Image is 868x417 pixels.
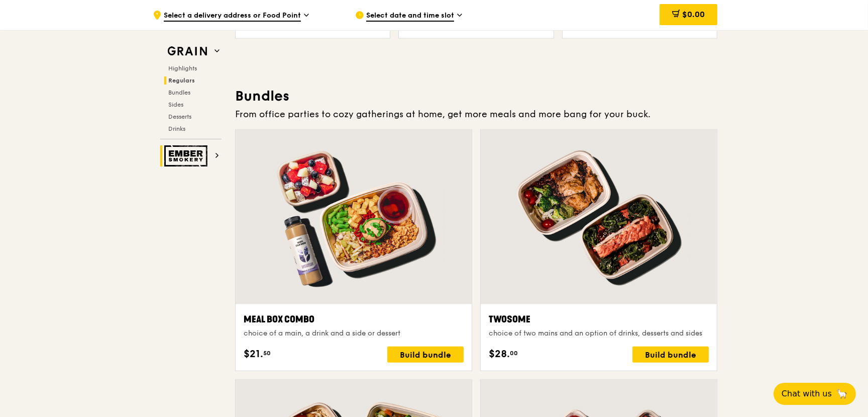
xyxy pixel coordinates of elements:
span: $28. [489,347,510,362]
div: Build bundle [387,347,464,363]
div: Add [661,14,709,30]
span: Highlights [168,65,197,72]
span: $21. [244,347,263,362]
div: choice of a main, a drink and a side or dessert [244,328,464,339]
span: 🦙 [836,388,848,400]
span: Sides [168,101,183,108]
span: Desserts [168,113,191,120]
div: Add [497,14,546,30]
img: Grain web logo [164,42,210,60]
div: Build bundle [632,347,709,363]
span: 50 [263,349,271,357]
span: Chat with us [782,388,832,400]
span: Bundles [168,89,190,96]
div: choice of two mains and an option of drinks, desserts and sides [489,328,709,339]
span: Select date and time slot [366,11,454,22]
span: Select a delivery address or Food Point [164,11,301,22]
div: Twosome [489,312,709,326]
span: Regulars [168,77,195,84]
h3: Bundles [235,87,717,105]
span: Drinks [168,125,185,132]
div: Meal Box Combo [244,312,464,326]
span: 00 [510,349,518,357]
button: Chat with us🦙 [774,383,856,405]
div: Add [334,14,382,30]
span: $0.00 [682,10,705,19]
img: Ember Smokery web logo [164,145,210,166]
div: From office parties to cozy gatherings at home, get more meals and more bang for your buck. [235,107,717,121]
